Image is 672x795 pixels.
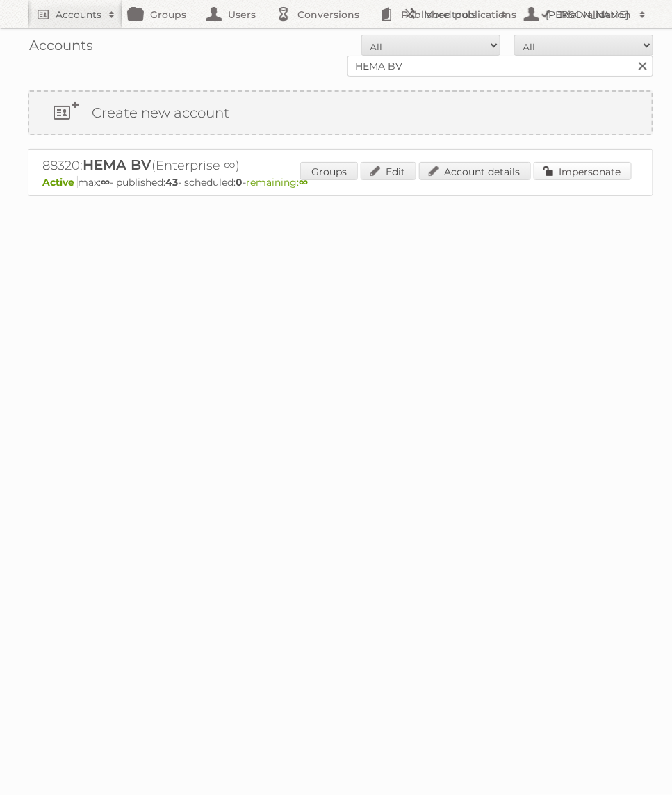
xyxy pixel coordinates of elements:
strong: 43 [165,176,178,188]
h2: More tools [424,8,493,22]
strong: 0 [236,176,243,188]
a: Edit [361,162,416,180]
a: Impersonate [534,162,632,180]
strong: ∞ [299,176,308,188]
span: remaining: [246,176,308,188]
a: Groups [300,162,358,180]
h2: [PERSON_NAME] [542,8,632,22]
span: Active [42,176,78,188]
span: HEMA BV [83,156,151,173]
p: max: - published: - scheduled: - [42,176,639,188]
h2: 88320: (Enterprise ∞) [42,156,529,175]
h2: Accounts [56,8,101,22]
a: Account details [419,162,531,180]
a: Create new account [29,92,652,134]
strong: ∞ [101,176,110,188]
